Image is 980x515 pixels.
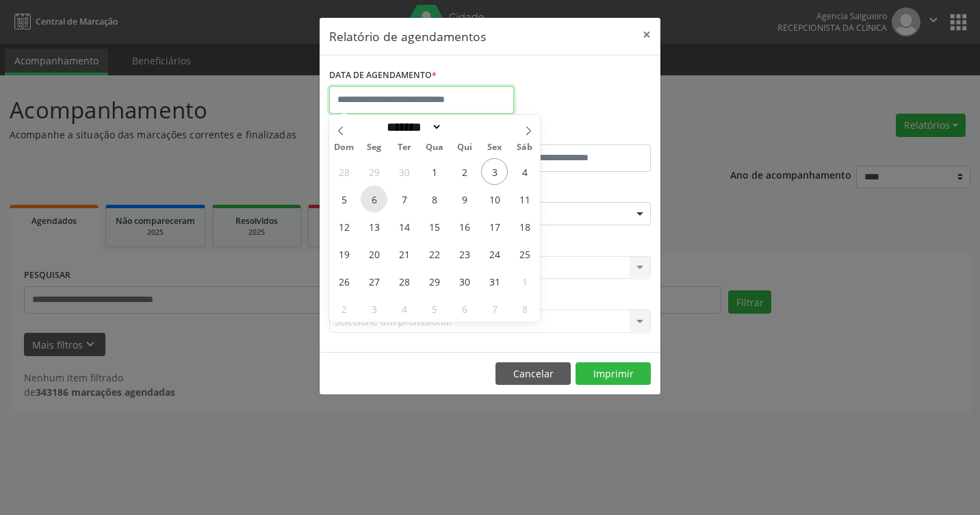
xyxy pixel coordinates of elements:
[361,295,387,322] span: Novembro 3, 2025
[359,143,389,152] span: Seg
[511,240,538,267] span: Outubro 25, 2025
[391,158,417,185] span: Setembro 30, 2025
[361,268,387,294] span: Outubro 27, 2025
[511,295,538,322] span: Novembro 8, 2025
[511,213,538,240] span: Outubro 18, 2025
[576,362,651,386] button: Imprimir
[481,213,508,240] span: Outubro 17, 2025
[421,268,448,294] span: Outubro 29, 2025
[442,120,487,134] input: Year
[451,186,478,212] span: Outubro 9, 2025
[331,158,357,185] span: Setembro 28, 2025
[421,186,448,212] span: Outubro 8, 2025
[510,143,540,152] span: Sáb
[633,18,660,51] button: Close
[451,213,478,240] span: Outubro 16, 2025
[331,268,357,294] span: Outubro 26, 2025
[481,186,508,212] span: Outubro 10, 2025
[391,268,417,294] span: Outubro 28, 2025
[481,268,508,294] span: Outubro 31, 2025
[511,158,538,185] span: Outubro 4, 2025
[382,120,442,134] select: Month
[451,268,478,294] span: Outubro 30, 2025
[421,295,448,322] span: Novembro 5, 2025
[361,213,387,240] span: Outubro 13, 2025
[329,143,359,152] span: Dom
[331,240,357,267] span: Outubro 19, 2025
[329,27,486,45] h5: Relatório de agendamentos
[451,295,478,322] span: Novembro 6, 2025
[481,295,508,322] span: Novembro 7, 2025
[421,213,448,240] span: Outubro 15, 2025
[389,143,420,152] span: Ter
[511,186,538,212] span: Outubro 11, 2025
[481,240,508,267] span: Outubro 24, 2025
[361,158,387,185] span: Setembro 29, 2025
[361,240,387,267] span: Outubro 20, 2025
[451,240,478,267] span: Outubro 23, 2025
[481,158,508,185] span: Outubro 3, 2025
[391,295,417,322] span: Novembro 4, 2025
[329,65,437,86] label: DATA DE AGENDAMENTO
[331,186,357,212] span: Outubro 5, 2025
[391,186,417,212] span: Outubro 7, 2025
[391,213,417,240] span: Outubro 14, 2025
[480,143,510,152] span: Sex
[495,362,571,386] button: Cancelar
[511,268,538,294] span: Novembro 1, 2025
[391,240,417,267] span: Outubro 21, 2025
[451,158,478,185] span: Outubro 2, 2025
[420,143,450,152] span: Qua
[421,240,448,267] span: Outubro 22, 2025
[493,123,651,145] label: ATÉ
[331,213,357,240] span: Outubro 12, 2025
[331,295,357,322] span: Novembro 2, 2025
[361,186,387,212] span: Outubro 6, 2025
[450,143,480,152] span: Qui
[421,158,448,185] span: Outubro 1, 2025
